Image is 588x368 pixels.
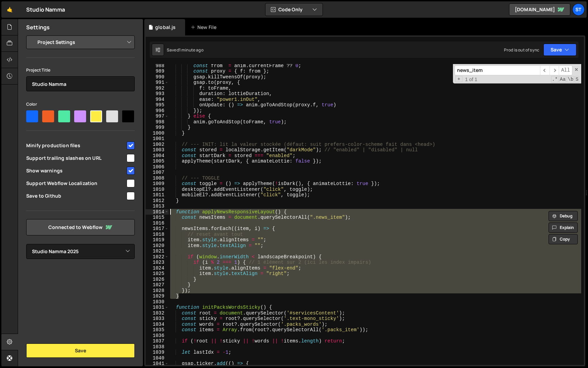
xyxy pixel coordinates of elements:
div: 995 [146,102,169,108]
span: Alt-Enter [559,65,572,75]
div: 1009 [146,181,169,187]
a: [DOMAIN_NAME] [509,3,570,16]
div: 994 [146,97,169,103]
div: 1020 [146,243,169,249]
div: 997 [146,113,169,119]
div: 998 [146,119,169,125]
span: Whole Word Search [567,76,574,83]
button: Debug [549,211,578,221]
div: 1031 [146,305,169,310]
span: CaseSensitive Search [559,76,566,83]
button: Save [26,343,135,358]
div: Saved [167,47,203,53]
label: Color [26,101,37,108]
div: 1015 [146,215,169,220]
h2: Settings [26,24,50,31]
div: Prod is out of sync [504,47,539,53]
input: Project name [26,76,135,91]
span: ​ [550,65,559,75]
div: 1022 [146,254,169,260]
div: 988 [146,63,169,69]
div: 1041 [146,361,169,367]
span: Support trailing slashes on URL [26,155,126,162]
span: Minify production files [26,142,126,149]
span: RegExp Search [551,76,558,83]
div: 1010 [146,187,169,193]
div: 1014 [146,209,169,215]
div: 1019 [146,237,169,243]
div: 992 [146,86,169,91]
div: 1037 [146,338,169,344]
div: 1039 [146,350,169,355]
div: 996 [146,108,169,114]
div: 1040 [146,355,169,361]
div: 1001 [146,136,169,142]
span: Support Webflow Localization [26,180,126,187]
div: 1006 [146,164,169,170]
button: Save [543,44,576,56]
span: 1 of 1 [462,77,480,82]
div: 1025 [146,271,169,277]
a: Connected to Webflow [26,219,135,235]
div: 1038 [146,344,169,350]
span: Show warnings [26,167,126,174]
div: 1002 [146,142,169,148]
div: 1026 [146,277,169,282]
div: 1007 [146,170,169,175]
div: 1003 [146,147,169,153]
div: 1033 [146,316,169,322]
div: 1030 [146,299,169,305]
div: 1034 [146,322,169,327]
div: 1004 [146,153,169,159]
div: 1016 [146,220,169,226]
div: 993 [146,91,169,97]
div: 1012 [146,198,169,204]
div: 1018 [146,232,169,237]
div: New File [191,24,219,31]
div: 1027 [146,282,169,288]
a: 🤙 [1,1,18,18]
div: 1023 [146,260,169,265]
div: 1024 [146,265,169,271]
input: Search for [455,65,540,75]
div: 1 minute ago [179,47,203,53]
div: 1032 [146,310,169,316]
div: global.js [155,24,176,31]
button: Code Only [265,3,323,16]
span: Save to Github [26,193,126,199]
div: 1005 [146,158,169,164]
span: ​ [540,65,550,75]
a: St [572,3,585,16]
label: Project Title [26,67,50,74]
div: 1008 [146,175,169,181]
div: 999 [146,125,169,131]
button: Copy [549,234,578,244]
div: 1011 [146,192,169,198]
div: 991 [146,80,169,86]
div: 1035 [146,327,169,333]
div: 990 [146,74,169,80]
div: 1029 [146,293,169,299]
div: 1017 [146,226,169,232]
div: 1028 [146,288,169,294]
button: Explain [549,223,578,233]
div: 1013 [146,203,169,209]
div: Studio Namma [26,5,65,14]
div: 1036 [146,333,169,339]
div: 989 [146,68,169,74]
span: Toggle Replace mode [455,76,462,82]
span: Search In Selection [575,76,579,83]
div: 1000 [146,131,169,136]
div: 1021 [146,248,169,254]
